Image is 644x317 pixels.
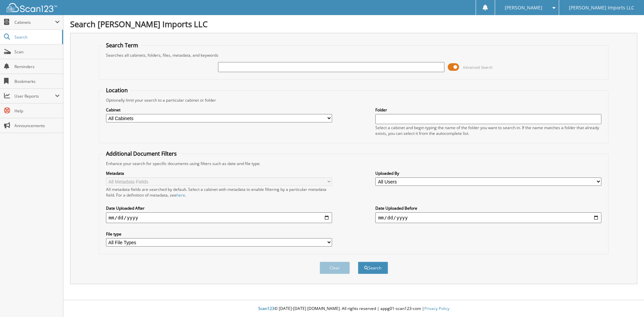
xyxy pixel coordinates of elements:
[505,6,542,10] span: [PERSON_NAME]
[14,78,60,84] span: Bookmarks
[424,306,449,311] a: Privacy Policy
[103,42,142,49] legend: Search Term
[14,19,55,25] span: Cabinets
[106,212,332,223] input: start
[14,64,60,69] span: Reminders
[569,6,634,10] span: [PERSON_NAME] Imports LLC
[14,34,59,40] span: Search
[103,87,131,94] legend: Location
[106,231,332,237] label: File type
[103,161,605,166] div: Enhance your search for specific documents using filters such as date and file type.
[7,3,57,12] img: scan123-logo-white.svg
[103,150,180,157] legend: Additional Document Filters
[176,192,185,198] a: here
[14,108,60,114] span: Help
[14,123,60,128] span: Announcements
[375,212,601,223] input: end
[375,107,601,113] label: Folder
[375,170,601,176] label: Uploaded By
[320,262,350,274] button: Clear
[63,301,644,317] div: © [DATE]-[DATE] [DOMAIN_NAME]. All rights reserved | appg01-scan123-com |
[375,125,601,136] div: Select a cabinet and begin typing the name of the folder you want to search in. If the name match...
[375,205,601,211] label: Date Uploaded Before
[14,49,60,55] span: Scan
[70,18,637,30] h1: Search [PERSON_NAME] Imports LLC
[106,187,332,198] div: All metadata fields are searched by default. Select a cabinet with metadata to enable filtering b...
[103,97,605,103] div: Optionally limit your search to a particular cabinet or folder
[358,262,388,274] button: Search
[106,107,332,113] label: Cabinet
[463,65,493,70] span: Advanced Search
[103,52,605,58] div: Searches all cabinets, folders, files, metadata, and keywords
[258,306,274,311] span: Scan123
[14,93,55,99] span: User Reports
[106,205,332,211] label: Date Uploaded After
[106,170,332,176] label: Metadata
